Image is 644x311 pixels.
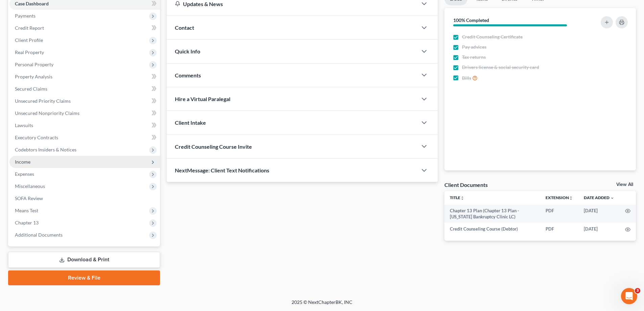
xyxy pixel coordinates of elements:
[616,182,633,187] a: View All
[15,37,43,43] span: Client Profile
[15,195,43,201] span: SOFA Review
[453,17,489,23] strong: 100% Completed
[9,95,160,107] a: Unsecured Priority Claims
[584,195,614,200] a: Date Added expand_more
[15,86,47,92] span: Secured Claims
[9,107,160,119] a: Unsecured Nonpriority Claims
[15,49,44,55] span: Real Property
[462,33,523,40] span: Credit Counseling Certificate
[462,75,471,81] span: Bills
[9,131,160,144] a: Executory Contracts
[450,195,464,200] a: Titleunfold_more
[15,1,49,6] span: Case Dashboard
[129,299,515,311] div: 2025 © NextChapterBK, INC
[175,24,194,31] span: Contact
[546,195,573,200] a: Extensionunfold_more
[175,167,269,173] span: NextMessage: Client Text Notifications
[15,25,44,31] span: Credit Report
[8,270,160,285] a: Review & File
[15,232,63,238] span: Additional Documents
[578,223,620,235] td: [DATE]
[15,98,71,104] span: Unsecured Priority Claims
[540,205,578,223] td: PDF
[15,171,34,177] span: Expenses
[15,208,38,213] span: Means Test
[15,122,33,128] span: Lawsuits
[9,83,160,95] a: Secured Claims
[15,74,52,79] span: Property Analysis
[175,119,206,126] span: Client Intake
[175,0,409,7] div: Updates & News
[15,159,30,165] span: Income
[462,64,539,71] span: Drivers license & social security card
[462,44,486,50] span: Pay advices
[444,205,540,223] td: Chapter 13 Plan (Chapter 13 Plan - [US_STATE] Bankruptcy Clinic LC)
[569,196,573,200] i: unfold_more
[462,54,486,61] span: Tax returns
[610,196,614,200] i: expand_more
[444,181,488,188] div: Client Documents
[15,110,79,116] span: Unsecured Nonpriority Claims
[15,13,36,19] span: Payments
[9,22,160,34] a: Credit Report
[460,196,464,200] i: unfold_more
[635,288,640,293] span: 3
[8,252,160,268] a: Download & Print
[15,183,45,189] span: Miscellaneous
[175,48,200,54] span: Quick Info
[15,147,76,152] span: Codebtors Insiders & Notices
[175,96,230,102] span: Hire a Virtual Paralegal
[9,71,160,83] a: Property Analysis
[540,223,578,235] td: PDF
[621,288,637,304] iframe: Intercom live chat
[175,143,252,150] span: Credit Counseling Course Invite
[15,62,53,67] span: Personal Property
[9,192,160,205] a: SOFA Review
[578,205,620,223] td: [DATE]
[175,72,201,78] span: Comments
[444,223,540,235] td: Credit Counseling Course (Debtor)
[15,220,39,225] span: Chapter 13
[15,135,58,140] span: Executory Contracts
[9,119,160,131] a: Lawsuits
